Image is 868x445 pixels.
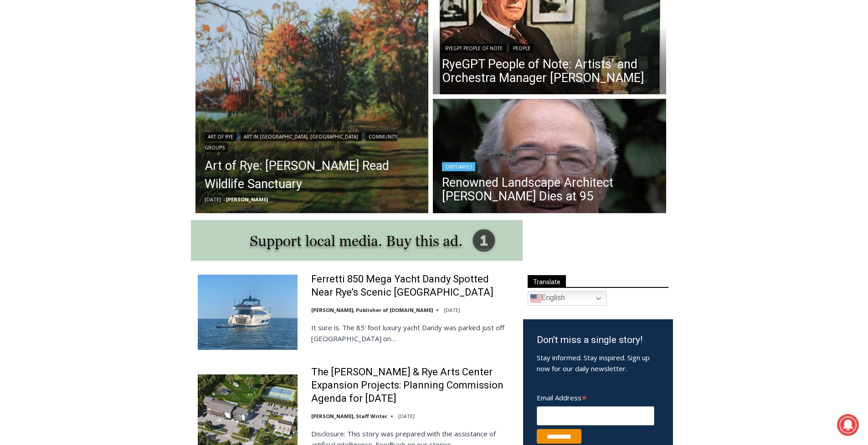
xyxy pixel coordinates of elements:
[510,44,534,53] a: People
[205,130,420,152] div: | |
[442,162,475,171] a: Obituaries
[205,132,397,152] a: Community Groups
[271,3,329,41] a: Book [PERSON_NAME]'s Good Humor for Your Event
[311,413,387,419] a: [PERSON_NAME], Staff Writer
[226,196,268,203] a: [PERSON_NAME]
[398,413,415,419] time: [DATE]
[311,322,511,344] p: It sure is. The 85′ foot luxury yacht Dandy was parked just off [GEOGRAPHIC_DATA] on…
[223,196,226,203] span: –
[442,57,657,85] a: RyeGPT People of Note: Artists’ and Orchestra Manager [PERSON_NAME]
[198,275,298,349] img: Ferretti 850 Mega Yacht Dandy Spotted Near Rye’s Scenic Parsonage Point
[0,92,92,113] a: Open Tues. - Sun. [PHONE_NUMBER]
[3,94,89,128] span: Open Tues. - Sun. [PHONE_NUMBER]
[444,307,460,313] time: [DATE]
[311,307,433,313] a: [PERSON_NAME], Publisher of [DOMAIN_NAME]
[219,88,442,113] a: Intern @ [DOMAIN_NAME]
[442,176,657,203] a: Renowned Landscape Architect [PERSON_NAME] Dies at 95
[221,0,275,41] img: s_800_d653096d-cda9-4b24-94f4-9ae0c7afa054.jpeg
[442,42,657,53] div: |
[311,273,511,299] a: Ferretti 850 Mega Yacht Dandy Spotted Near Rye’s Scenic [GEOGRAPHIC_DATA]
[238,91,422,111] span: Intern @ [DOMAIN_NAME]
[311,366,511,405] a: The [PERSON_NAME] & Rye Arts Center Expansion Projects: Planning Commission Agenda for [DATE]
[537,333,659,348] h3: Don’t miss a single story!
[60,12,225,29] div: Book [PERSON_NAME]'s Good Humor for Your Drive by Birthday
[442,44,506,53] a: RyeGPT People of Note
[433,99,666,215] a: Read More Renowned Landscape Architect Peter Rolland Dies at 95
[537,352,659,374] p: Stay informed. Stay inspired. Sign up now for our daily newsletter.
[230,0,431,88] div: "I learned about the history of a place I’d honestly never considered even as a resident of [GEOG...
[241,132,361,141] a: Art in [GEOGRAPHIC_DATA], [GEOGRAPHIC_DATA]
[205,196,221,203] time: [DATE]
[528,275,566,287] span: Translate
[528,291,606,306] a: English
[94,57,134,109] div: "...watching a master [PERSON_NAME] chef prepare an omakase meal is fascinating dinner theater an...
[530,293,541,304] img: en
[433,99,666,215] img: Obituary - Peter George Rolland
[205,132,236,141] a: Art of Rye
[191,220,523,261] img: support local media, buy this ad
[205,157,420,193] a: Art of Rye: [PERSON_NAME] Read Wildlife Sanctuary
[537,389,654,405] label: Email Address
[277,10,317,35] h4: Book [PERSON_NAME]'s Good Humor for Your Event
